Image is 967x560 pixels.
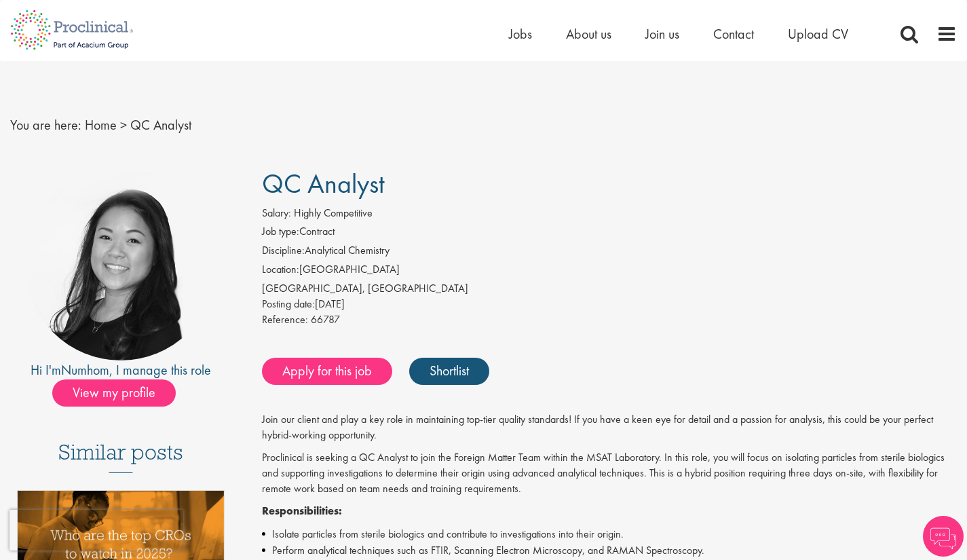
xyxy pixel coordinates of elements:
a: Contact [713,25,754,43]
li: Isolate particles from sterile biologics and contribute to investigations into their origin. [262,526,957,542]
li: Contract [262,224,957,243]
a: Upload CV [788,25,848,43]
span: QC Analyst [130,116,191,134]
a: View my profile [52,382,189,400]
li: Analytical Chemistry [262,243,957,262]
label: Location: [262,262,299,278]
label: Salary: [262,206,291,221]
h3: Similar posts [58,441,183,473]
a: Join us [645,25,679,43]
label: Job type: [262,224,299,240]
div: [DATE] [262,297,957,312]
iframe: reCAPTCHA [10,510,183,550]
a: breadcrumb link [85,116,117,134]
div: [GEOGRAPHIC_DATA], [GEOGRAPHIC_DATA] [262,281,957,297]
li: [GEOGRAPHIC_DATA] [262,262,957,281]
strong: Responsibilities: [262,504,342,518]
span: 66787 [311,312,340,326]
p: Proclinical is seeking a QC Analyst to join the Foreign Matter Team within the MSAT Laboratory. I... [262,450,957,497]
img: Chatbot [923,516,964,557]
li: Perform analytical techniques such as FTIR, Scanning Electron Microscopy, and RAMAN Spectroscopy. [262,542,957,559]
span: > [120,116,127,134]
a: Shortlist [409,358,489,385]
p: Join our client and play a key role in maintaining top-tier quality standards! If you have a keen... [262,412,957,443]
label: Discipline: [262,243,305,259]
a: About us [566,25,611,43]
span: Posting date: [262,297,315,311]
span: You are here: [10,116,81,134]
label: Reference: [262,312,308,328]
a: Jobs [509,25,532,43]
a: Numhom [61,361,109,379]
span: Highly Competitive [294,206,373,220]
div: Hi I'm , I manage this role [10,360,231,380]
span: View my profile [52,379,176,407]
a: Apply for this job [262,358,392,385]
span: QC Analyst [262,166,385,201]
img: imeage of recruiter Numhom Sudsok [25,169,216,360]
